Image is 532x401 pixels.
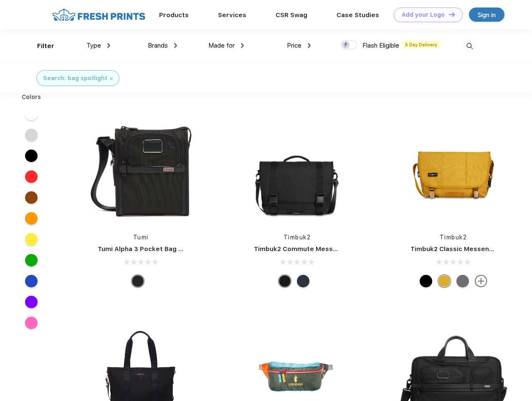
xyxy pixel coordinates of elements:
div: Black [132,275,144,287]
div: Eco Black [420,275,432,287]
img: dropdown.png [107,43,110,48]
img: func=resize&h=266 [85,114,196,225]
div: Eco Nautical [297,275,309,287]
div: Sign in [478,10,496,20]
img: dropdown.png [174,43,177,48]
a: Timbuk2 [440,234,467,241]
span: Made for [208,42,235,49]
span: Brands [148,42,168,49]
img: fo%20logo%202.webp [50,8,148,22]
span: Price [287,42,301,49]
a: Sign in [469,8,504,22]
span: Flash Eligible [362,42,399,49]
img: dropdown.png [241,43,244,48]
a: Timbuk2 Classic Messenger Bag [410,245,514,253]
div: Search: bag spotlight [43,74,107,83]
img: func=resize&h=266 [241,114,352,225]
div: Add your Logo [402,11,445,18]
img: func=resize&h=266 [398,114,509,225]
a: Timbuk2 [284,234,311,241]
div: Eco Army Pop [456,275,469,287]
img: desktop_search.svg [463,39,476,53]
a: Tumi [133,234,149,241]
div: Eco Black [279,275,291,287]
a: Tumi Alpha 3 Pocket Bag Small [98,245,195,253]
img: more.svg [475,275,487,287]
img: DT [449,12,455,17]
a: Products [159,11,189,19]
div: Eco Amber [438,275,451,287]
div: Filter [37,41,54,51]
a: Timbuk2 Commute Messenger Bag [254,245,366,253]
div: Colors [15,93,48,102]
span: Type [86,42,101,49]
img: filter_cancel.svg [110,77,113,80]
span: 5 Day Delivery [403,41,440,48]
img: dropdown.png [308,43,311,48]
